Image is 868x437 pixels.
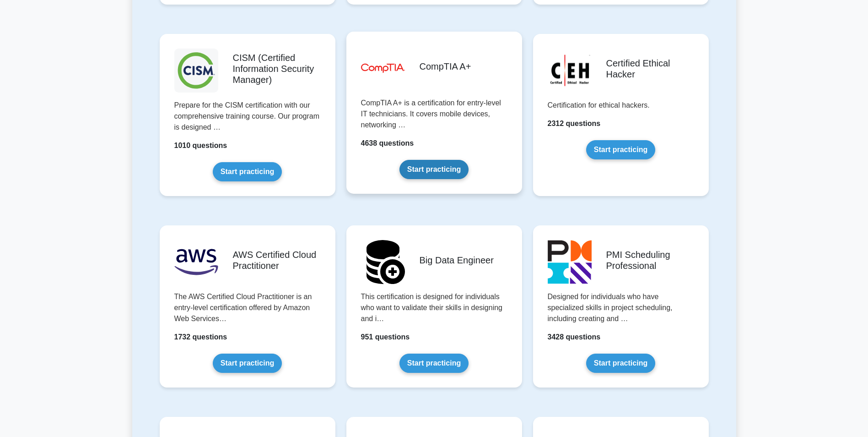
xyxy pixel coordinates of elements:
a: Start practicing [586,354,655,373]
a: Start practicing [399,160,469,179]
a: Start practicing [213,162,282,181]
a: Start practicing [213,354,282,373]
a: Start practicing [586,140,655,159]
a: Start practicing [399,354,469,373]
